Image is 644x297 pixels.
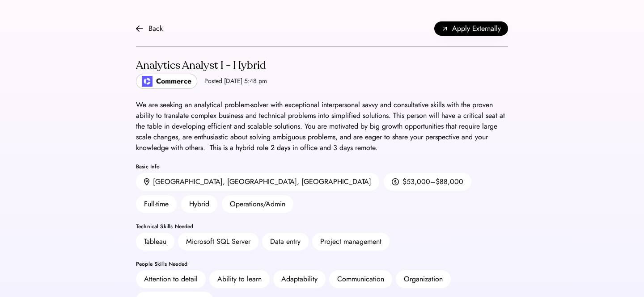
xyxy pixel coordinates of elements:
img: arrow-back.svg [136,25,143,32]
div: People Skills Needed [136,261,508,267]
div: Project management [320,236,381,247]
div: Microsoft SQL Server [186,236,250,247]
img: poweredbycommerce_logo.jpeg [142,76,153,87]
div: Full-time [136,195,177,213]
div: Tableau [144,236,166,247]
div: Back [148,23,163,34]
div: Commerce [156,76,191,87]
div: Hybrid [181,195,217,213]
div: Posted [DATE] 5:48 pm [204,77,267,86]
span: Apply Externally [452,23,501,34]
img: location.svg [144,178,149,186]
div: Ability to learn [217,274,262,284]
button: Apply Externally [434,21,508,36]
div: Data entry [270,236,301,247]
div: Adaptability [281,274,318,284]
div: Attention to detail [144,274,198,284]
div: Technical Skills Needed [136,224,508,229]
div: Analytics Analyst I - Hybrid [136,59,267,73]
div: Operations/Admin [222,195,293,213]
div: $53,000–$88,000 [402,176,463,187]
div: [GEOGRAPHIC_DATA], [GEOGRAPHIC_DATA], [GEOGRAPHIC_DATA] [153,176,371,187]
div: Communication [337,274,384,284]
div: Basic Info [136,164,508,169]
img: money.svg [392,178,399,186]
div: Organization [404,274,443,284]
div: We are seeking an analytical problem-solver with exceptional interpersonal savvy and consultative... [136,100,508,153]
